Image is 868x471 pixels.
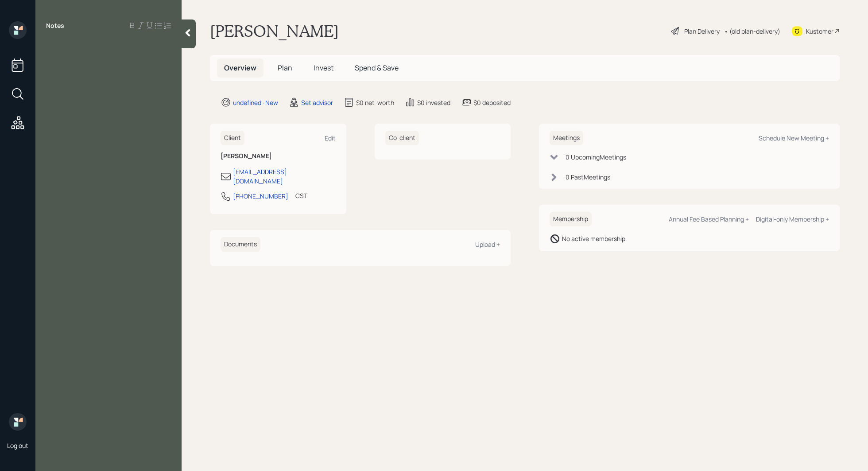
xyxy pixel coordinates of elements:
[278,63,292,73] span: Plan
[566,152,626,162] div: 0 Upcoming Meeting s
[550,131,583,145] h6: Meetings
[295,191,307,200] div: CST
[210,21,339,41] h1: [PERSON_NAME]
[566,172,610,182] div: 0 Past Meeting s
[417,98,450,107] div: $0 invested
[684,27,720,36] div: Plan Delivery
[46,21,64,30] label: Notes
[669,215,749,223] div: Annual Fee Based Planning +
[356,98,394,107] div: $0 net-worth
[806,27,833,36] div: Kustomer
[301,98,333,107] div: Set advisor
[221,237,260,252] h6: Documents
[224,63,256,73] span: Overview
[724,27,780,36] div: • (old plan-delivery)
[7,441,28,450] div: Log out
[759,134,829,142] div: Schedule New Meeting +
[233,167,336,186] div: [EMAIL_ADDRESS][DOMAIN_NAME]
[9,413,27,431] img: retirable_logo.png
[475,240,500,249] div: Upload +
[473,98,511,107] div: $0 deposited
[221,152,336,160] h6: [PERSON_NAME]
[562,234,625,243] div: No active membership
[221,131,244,145] h6: Client
[385,131,419,145] h6: Co-client
[325,134,336,142] div: Edit
[355,63,399,73] span: Spend & Save
[550,212,592,226] h6: Membership
[314,63,333,73] span: Invest
[756,215,829,223] div: Digital-only Membership +
[233,98,278,107] div: undefined · New
[233,191,288,201] div: [PHONE_NUMBER]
